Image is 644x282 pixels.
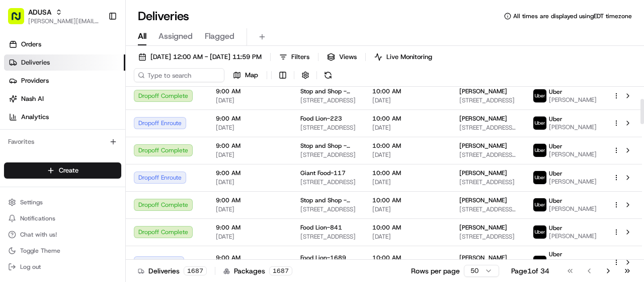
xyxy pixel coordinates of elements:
[386,52,432,62] span: Live Monitoring
[549,123,597,131] span: [PERSON_NAME]
[323,50,361,64] button: Views
[300,223,342,232] span: Food Lion-841
[533,171,546,184] img: profile_uber_ahold_partner.png
[85,147,93,155] div: 💻
[291,52,309,62] span: Filters
[20,146,77,156] span: Knowledge Base
[20,198,43,206] span: Settings
[138,8,189,24] h1: Deliveries
[10,10,30,30] img: Nash
[138,30,146,42] span: All
[21,76,49,85] span: Providers
[549,142,562,150] span: Uber
[4,260,121,274] button: Log out
[372,178,443,186] span: [DATE]
[372,196,443,204] span: 10:00 AM
[513,12,632,20] span: All times are displayed using EDT timezone
[34,96,165,106] div: Start new chat
[223,266,292,276] div: Packages
[549,197,562,205] span: Uber
[459,115,507,123] span: [PERSON_NAME]
[6,142,81,160] a: 📗Knowledge Base
[300,178,356,186] span: [STREET_ADDRESS]
[21,94,44,103] span: Nash AI
[269,266,292,275] div: 1687
[372,151,443,159] span: [DATE]
[20,247,60,255] span: Toggle Theme
[245,71,258,80] span: Map
[4,162,121,179] button: Create
[20,214,55,222] span: Notifications
[300,124,356,132] span: [STREET_ADDRESS]
[459,87,507,95] span: [PERSON_NAME]
[549,224,562,232] span: Uber
[10,96,28,114] img: 1736555255976-a54dd68f-1ca7-489b-9aae-adbdc363a1c4
[28,7,51,17] button: ADUSA
[300,205,356,213] span: [STREET_ADDRESS]
[10,147,18,155] div: 📗
[216,151,284,159] span: [DATE]
[459,151,517,159] span: [STREET_ADDRESS][PERSON_NAME]
[549,178,597,186] span: [PERSON_NAME]
[300,169,346,177] span: Giant Food-117
[372,254,443,262] span: 10:00 AM
[4,228,121,242] button: Chat with us!
[459,178,517,186] span: [STREET_ADDRESS]
[171,99,183,111] button: Start new chat
[216,87,284,95] span: 9:00 AM
[549,96,597,104] span: [PERSON_NAME]
[228,68,263,82] button: Map
[216,196,284,204] span: 9:00 AM
[533,198,546,211] img: profile_uber_ahold_partner.png
[533,225,546,239] img: profile_uber_ahold_partner.png
[372,115,443,123] span: 10:00 AM
[216,169,284,177] span: 9:00 AM
[300,96,356,104] span: [STREET_ADDRESS]
[459,233,517,241] span: [STREET_ADDRESS]
[138,266,207,276] div: Deliveries
[4,4,104,28] button: ADUSA[PERSON_NAME][EMAIL_ADDRESS][PERSON_NAME][DOMAIN_NAME]
[533,117,546,130] img: profile_uber_ahold_partner.png
[533,89,546,102] img: profile_uber_ahold_partner.png
[100,171,122,178] span: Pylon
[372,124,443,132] span: [DATE]
[549,232,597,240] span: [PERSON_NAME]
[150,52,262,62] span: [DATE] 12:00 AM - [DATE] 11:59 PM
[216,254,284,262] span: 9:00 AM
[549,150,597,158] span: [PERSON_NAME]
[216,115,284,123] span: 9:00 AM
[549,250,562,258] span: Uber
[372,96,443,104] span: [DATE]
[134,50,266,64] button: [DATE] 12:00 AM - [DATE] 11:59 PM
[300,87,356,95] span: Stop and Shop - 2512
[300,151,356,159] span: [STREET_ADDRESS]
[4,134,121,150] div: Favorites
[275,50,314,64] button: Filters
[26,65,166,75] input: Clear
[4,54,125,71] a: Deliveries
[533,256,546,269] img: profile_uber_ahold_partner.png
[300,196,356,204] span: Stop and Shop - 2512
[411,266,460,276] p: Rows per page
[300,233,356,241] span: [STREET_ADDRESS]
[20,231,57,239] span: Chat with us!
[28,17,100,25] button: [PERSON_NAME][EMAIL_ADDRESS][PERSON_NAME][DOMAIN_NAME]
[372,233,443,241] span: [DATE]
[59,166,78,175] span: Create
[71,170,122,178] a: Powered byPylon
[205,30,234,42] span: Flagged
[216,233,284,241] span: [DATE]
[372,169,443,177] span: 10:00 AM
[372,223,443,232] span: 10:00 AM
[549,170,562,178] span: Uber
[459,96,517,104] span: [STREET_ADDRESS]
[21,40,41,49] span: Orders
[321,68,335,82] button: Refresh
[216,223,284,232] span: 9:00 AM
[34,106,127,114] div: We're available if you need us!
[216,205,284,213] span: [DATE]
[459,254,507,262] span: [PERSON_NAME]
[4,195,121,209] button: Settings
[21,112,49,122] span: Analytics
